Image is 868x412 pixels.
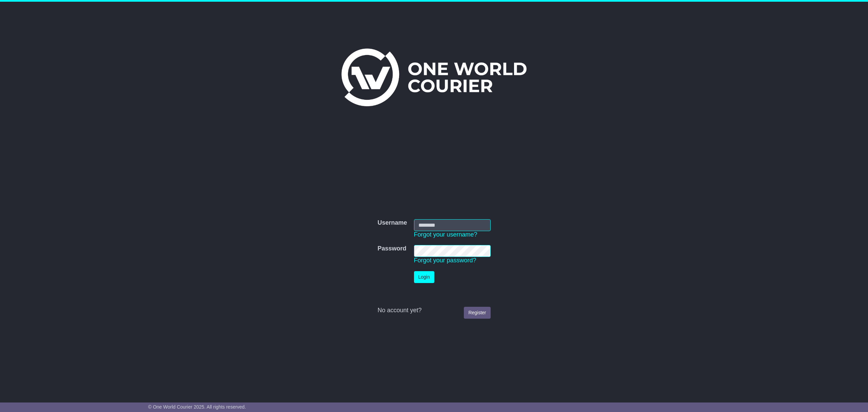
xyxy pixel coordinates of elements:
[148,404,246,410] span: © One World Courier 2025. All rights reserved.
[377,245,406,252] label: Password
[414,231,477,238] a: Forgot your username?
[377,219,407,227] label: Username
[341,49,527,106] img: One World
[464,307,490,319] a: Register
[414,257,476,264] a: Forgot your password?
[377,307,490,314] div: No account yet?
[414,271,434,283] button: Login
